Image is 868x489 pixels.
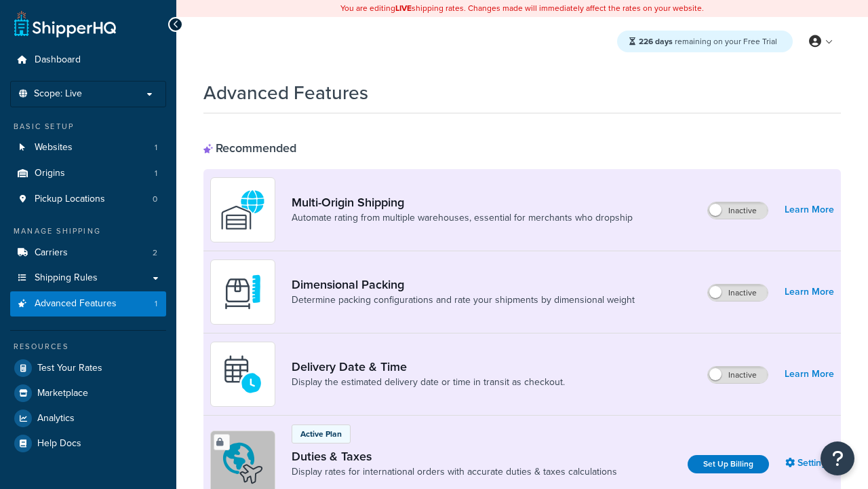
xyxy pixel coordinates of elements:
[37,388,88,399] span: Marketplace
[10,135,166,160] a: Websites1
[708,285,768,301] label: Inactive
[10,187,166,212] a: Pickup Locations0
[639,35,673,48] strong: 226 days
[10,121,166,132] div: Basic Setup
[35,194,105,205] span: Pickup Locations
[10,225,166,237] div: Manage Shipping
[10,266,166,291] a: Shipping Rules
[292,293,635,307] a: Determine packing configurations and rate your shipments by dimensional weight
[395,2,412,14] b: LIVE
[292,195,633,210] a: Multi-Origin Shipping
[785,200,834,219] a: Learn More
[10,187,166,212] li: Pickup Locations
[785,365,834,384] a: Learn More
[219,186,267,234] img: WatD5o0RtDAAAAAElFTkSuQmCC
[785,454,834,473] a: Settings
[155,298,157,310] span: 1
[292,465,617,479] a: Display rates for international orders with accurate duties & taxes calculations
[35,54,81,66] span: Dashboard
[35,247,68,259] span: Carriers
[219,350,267,398] img: gfkeb5ejjkALwAAAABJRU5ErkJggg==
[155,168,157,179] span: 1
[10,161,166,186] li: Origins
[821,441,854,475] button: Open Resource Center
[35,142,73,153] span: Websites
[10,431,166,456] a: Help Docs
[10,406,166,431] a: Analytics
[37,363,102,374] span: Test Your Rates
[10,240,166,266] li: Carriers
[300,428,342,440] p: Active Plan
[292,376,565,389] a: Display the estimated delivery date or time in transit as checkout.
[37,438,81,450] span: Help Docs
[10,291,166,316] li: Advanced Features
[10,48,166,73] a: Dashboard
[10,240,166,266] a: Carriers2
[219,268,267,316] img: DTVBYsAAAAAASUVORK5CYII=
[37,413,75,424] span: Analytics
[708,202,768,219] label: Inactive
[203,79,368,106] h1: Advanced Features
[10,291,166,316] a: Advanced Features1
[292,359,565,374] a: Delivery Date & Time
[10,161,166,186] a: Origins1
[292,449,617,464] a: Duties & Taxes
[203,141,296,156] div: Recommended
[10,135,166,160] li: Websites
[10,381,166,405] a: Marketplace
[10,356,166,380] a: Test Your Rates
[785,283,834,302] a: Learn More
[292,277,635,292] a: Dimensional Packing
[155,142,157,153] span: 1
[35,298,117,310] span: Advanced Features
[292,211,633,225] a: Automate rating from multiple warehouses, essential for merchants who dropship
[688,455,769,473] a: Set Up Billing
[153,247,157,259] span: 2
[35,272,98,284] span: Shipping Rules
[639,35,777,48] span: remaining on your Free Trial
[153,194,157,205] span: 0
[708,367,768,383] label: Inactive
[35,168,65,179] span: Origins
[34,88,82,100] span: Scope: Live
[10,341,166,352] div: Resources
